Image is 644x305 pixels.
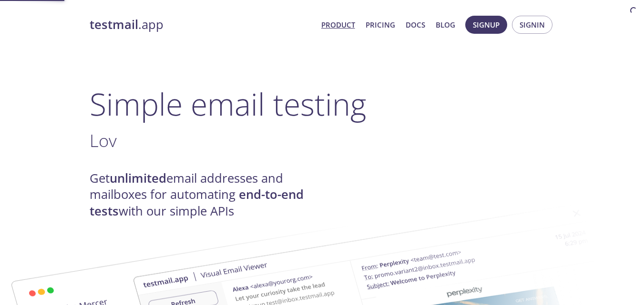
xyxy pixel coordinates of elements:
strong: unlimited [110,170,166,187]
strong: testmail [90,16,138,33]
a: Blog [436,19,455,31]
h4: Get email addresses and mailboxes for automating with our simple APIs [90,170,322,219]
a: Pricing [366,19,395,31]
span: Lov [90,128,117,152]
strong: end-to-end tests [90,186,304,219]
a: Product [321,19,355,31]
button: Signin [512,16,552,34]
span: Signup [473,19,500,31]
span: Signin [520,19,545,31]
h1: Simple email testing [90,86,555,122]
button: Signup [465,16,507,34]
a: Docs [406,19,425,31]
a: testmail.app [90,17,314,33]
